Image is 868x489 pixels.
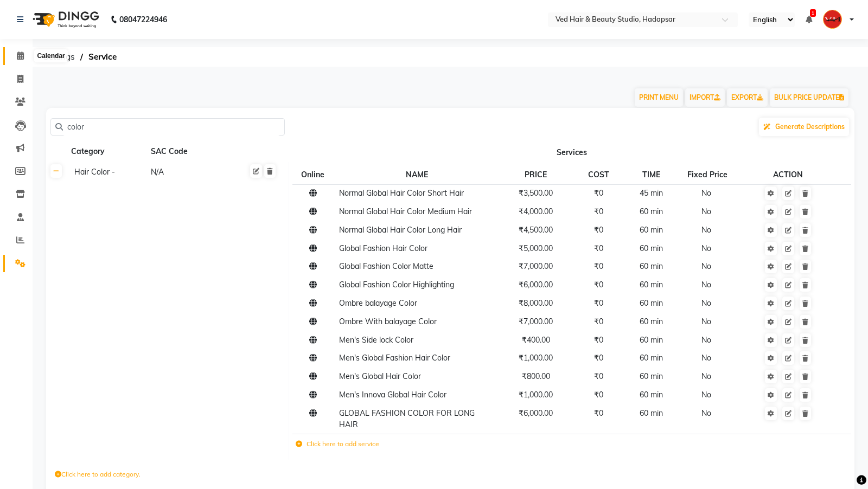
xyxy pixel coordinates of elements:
th: Online [292,165,336,184]
div: SAC Code [150,145,225,158]
a: 1 [806,15,812,24]
span: ₹0 [594,390,603,400]
span: 60 min [640,335,663,345]
span: 60 min [640,280,663,289]
button: BULK PRICE UPDATE [770,88,848,107]
span: 60 min [640,353,663,363]
a: IMPORT [685,88,725,107]
span: ₹0 [594,335,603,345]
th: NAME [336,165,499,184]
span: No [701,207,711,216]
div: N/A [150,165,225,179]
th: TIME [624,165,679,184]
span: 60 min [640,298,663,308]
span: 60 min [640,408,663,418]
span: ₹800.00 [522,371,550,381]
label: Click here to add service [296,439,379,449]
button: PRINT MENU [635,88,683,107]
span: ₹8,000.00 [519,298,553,308]
span: ₹0 [594,225,603,235]
span: Global Fashion Color Matte [339,261,433,271]
span: Generate Descriptions [775,123,845,131]
span: No [701,261,711,271]
span: Men's Global Fashion Hair Color [339,353,450,363]
span: ₹0 [594,280,603,289]
span: 60 min [640,317,663,326]
span: No [701,317,711,326]
span: ₹1,000.00 [519,390,553,400]
th: Fixed Price [679,165,738,184]
span: No [701,243,711,253]
span: 60 min [640,371,663,381]
span: 60 min [640,225,663,235]
span: ₹4,000.00 [519,207,553,216]
th: Services [289,141,854,162]
span: No [701,408,711,418]
span: ₹0 [594,408,603,418]
span: No [701,335,711,345]
span: No [701,353,711,363]
span: 60 min [640,243,663,253]
span: 1 [810,9,816,17]
img: null [823,10,842,29]
span: ₹0 [594,317,603,326]
th: PRICE [499,165,573,184]
span: 60 min [640,261,663,271]
span: Normal Global Hair Color Long Hair [339,225,462,235]
span: Men's Global Hair Color [339,371,421,381]
span: 60 min [640,207,663,216]
span: ₹0 [594,207,603,216]
span: ₹5,000.00 [519,243,553,253]
span: No [701,371,711,381]
div: Calendar [34,50,67,63]
input: Search by service name [63,119,280,136]
img: logo [28,4,102,35]
span: ₹6,000.00 [519,408,553,418]
span: ₹6,000.00 [519,280,553,289]
span: ₹7,000.00 [519,261,553,271]
span: No [701,390,711,400]
div: Hair Color - [70,165,145,179]
span: No [701,188,711,198]
th: ACTION [738,165,839,184]
span: No [701,225,711,235]
span: 45 min [640,188,663,198]
span: ₹4,500.00 [519,225,553,235]
span: Normal Global Hair Color Medium Hair [339,207,472,216]
span: ₹3,500.00 [519,188,553,198]
span: ₹0 [594,188,603,198]
span: ₹7,000.00 [519,317,553,326]
span: ₹0 [594,243,603,253]
span: No [701,280,711,289]
span: Ombre With balayage Color [339,317,437,326]
span: ₹0 [594,261,603,271]
span: GLOBAL FASHION COLOR FOR LONG HAIR [339,408,475,429]
button: Generate Descriptions [759,118,849,136]
span: Men's Side lock Color [339,335,413,345]
span: Global Fashion Color Highlighting [339,280,454,289]
th: COST [573,165,624,184]
span: Service [83,47,122,67]
span: Global Fashion Hair Color [339,243,427,253]
b: 08047224946 [119,4,167,35]
div: Category [70,145,145,158]
span: ₹0 [594,298,603,308]
span: Ombre balayage Color [339,298,417,308]
span: ₹400.00 [522,335,550,345]
span: 60 min [640,390,663,400]
span: ₹0 [594,353,603,363]
span: Men's Innova Global Hair Color [339,390,446,400]
label: Click here to add category. [55,469,141,479]
span: No [701,298,711,308]
span: ₹1,000.00 [519,353,553,363]
span: Normal Global Hair Color Short Hair [339,188,464,198]
span: ₹0 [594,371,603,381]
a: EXPORT [727,88,768,107]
